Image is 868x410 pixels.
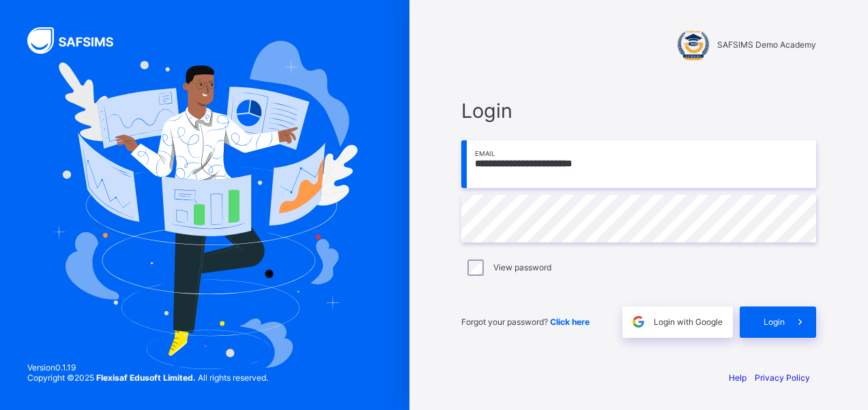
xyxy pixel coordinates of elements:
img: google.396cfc9801f0270233282035f929180a.svg [631,314,646,330]
span: Login with Google [654,317,723,327]
span: SAFSIMS Demo Academy [717,40,816,50]
strong: Flexisaf Edusoft Limited. [96,373,196,383]
a: Privacy Policy [755,373,810,383]
a: Click here [550,317,590,327]
span: Version 0.1.19 [27,362,268,373]
span: Forgot your password? [461,317,590,327]
span: Copyright © 2025 All rights reserved. [27,373,268,383]
img: SAFSIMS Logo [27,27,130,54]
img: Hero Image [52,41,358,369]
span: Login [461,99,816,123]
a: Help [729,373,747,383]
span: Login [764,317,785,327]
label: View password [493,262,551,272]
